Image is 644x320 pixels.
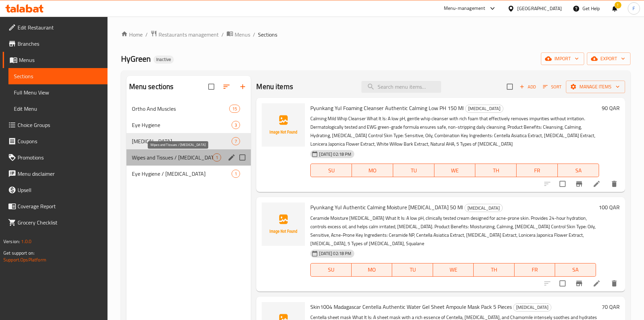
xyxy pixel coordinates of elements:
a: Edit menu item [593,180,601,188]
span: Eye Hygiene / [MEDICAL_DATA] [132,170,232,178]
span: Menus [235,30,250,39]
div: Menu-management [444,4,485,13]
button: export [587,52,630,65]
span: Pyunkang Yul Authentic Calming Moisture [MEDICAL_DATA] 50 Ml [310,202,463,212]
a: Branches [3,36,108,52]
a: Edit Restaurant [3,19,108,36]
div: Inactive [153,56,174,64]
div: Eye Hygiene / [MEDICAL_DATA]1 [126,166,251,182]
span: [MEDICAL_DATA] [466,105,503,112]
span: Select to update [555,276,570,291]
span: Branches [18,40,102,48]
button: TU [393,164,434,177]
button: SA [555,263,596,277]
a: Grocery Checklist [3,214,108,231]
a: Home [121,30,143,39]
a: Menus [3,52,108,68]
span: Edit Menu [14,105,102,113]
span: Skin1004 Madagascar Centella Authentic Water Gel Sheet Ampoule Mask Pack 5 Pieces [310,302,512,312]
button: Branch-specific-item [571,275,587,292]
span: TH [478,166,514,175]
a: Upsell [3,182,108,198]
button: FR [517,164,558,177]
span: 1.0.0 [21,237,31,246]
div: Skin Care [464,204,503,212]
nav: Menu sections [126,98,251,185]
a: Restaurants management [150,30,219,39]
span: TH [476,265,512,275]
input: search [361,81,441,93]
span: 1 [232,171,240,177]
button: WE [433,263,474,277]
span: Inactive [153,57,174,62]
button: SA [558,164,599,177]
div: Eye Hygiene / Skin care [132,170,232,178]
span: TU [396,166,432,175]
div: [MEDICAL_DATA]7 [126,133,251,149]
span: WE [436,265,471,275]
span: Add [519,83,537,91]
span: Sort [543,83,562,91]
span: MO [354,265,390,275]
h2: Menu items [256,82,293,92]
span: SA [560,166,596,175]
button: Add [517,82,539,92]
span: TU [395,265,430,275]
span: Sort sections [218,79,235,95]
a: Edit menu item [593,279,601,287]
button: SU [310,263,351,277]
li: / [145,30,148,39]
span: SU [313,166,349,175]
span: WE [437,166,473,175]
span: Promotions [18,153,102,162]
span: Edit Restaurant [18,23,102,31]
span: Menus [19,56,102,64]
h2: Menu sections [129,82,174,92]
span: Select all sections [204,80,218,94]
h6: 90 QAR [602,103,620,113]
span: Select section [503,80,517,94]
span: Pyunkang Yul Foaming Cleanser Authentic Calming Low PH 150 Ml [310,103,464,113]
span: SU [313,265,349,275]
span: MO [355,166,390,175]
span: 3 [232,122,240,128]
span: F [633,5,635,12]
span: import [546,55,579,63]
div: Skin Care [132,137,232,145]
span: 1 [213,154,221,161]
span: 15 [230,106,240,112]
span: Sections [14,72,102,80]
span: [MEDICAL_DATA] [132,137,232,145]
button: FR [515,263,555,277]
button: delete [606,275,622,292]
button: Manage items [566,81,625,93]
a: Full Menu View [8,84,108,101]
div: Skin Care [465,105,503,113]
button: import [541,52,584,65]
span: HyGreen [121,51,151,66]
span: [DATE] 02:18 PM [316,250,354,257]
span: Grocery Checklist [18,218,102,227]
span: Get support on: [3,249,34,257]
div: Ortho And Muscles15 [126,101,251,117]
span: Sort items [539,82,566,92]
span: [MEDICAL_DATA] [465,204,502,212]
span: Menu disclaimer [18,170,102,178]
div: items [232,137,240,145]
span: Sections [258,30,277,39]
span: Select to update [555,177,570,191]
span: Eye Hygiene [132,121,232,129]
span: FR [519,166,555,175]
span: FR [517,265,553,275]
div: items [232,121,240,129]
button: TH [475,164,517,177]
span: Coupons [18,137,102,145]
button: delete [606,176,622,192]
span: [DATE] 02:18 PM [316,151,354,157]
li: / [253,30,255,39]
img: Pyunkang Yul Authentic Calming Moisture barrier Cream 50 Ml [262,202,305,246]
a: Edit Menu [8,101,108,117]
p: Calming Mild Whip Cleanser What It Is: A low pH, gentle whip cleanser with rich foam that effecti... [310,114,599,148]
span: Ortho And Muscles [132,105,230,113]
